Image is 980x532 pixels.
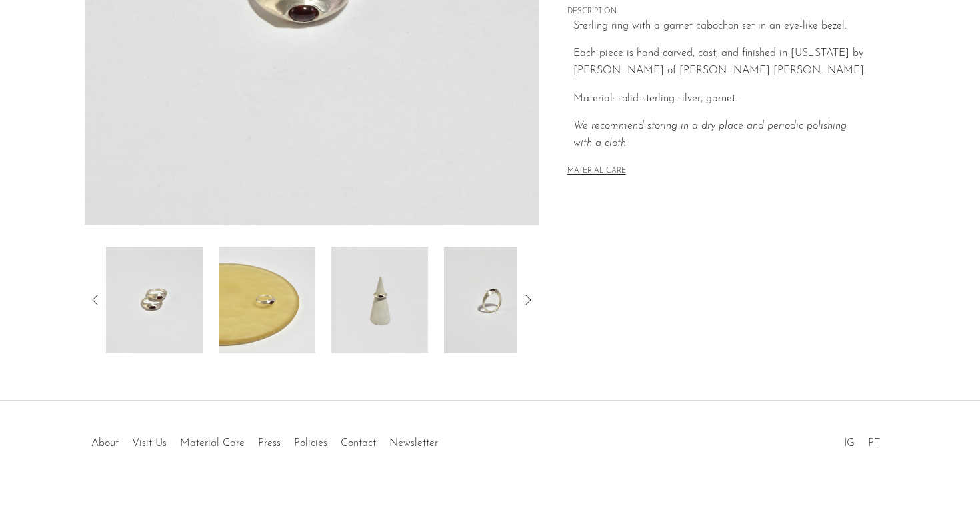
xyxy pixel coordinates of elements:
img: Garnet Ellipse Ring [219,247,315,353]
a: Policies [294,438,327,449]
img: Garnet Ellipse Ring [106,247,203,353]
img: Garnet Ellipse Ring [331,247,428,353]
a: PT [868,438,880,449]
ul: Social Medias [837,427,887,453]
p: Material: solid sterling silver, garnet. [573,91,867,108]
ul: Quick links [85,427,445,453]
img: Garnet Ellipse Ring [444,247,541,353]
p: Each piece is hand carved, cast, and finished in [US_STATE] by [PERSON_NAME] of [PERSON_NAME] [PE... [573,45,867,79]
a: Visit Us [132,438,167,449]
a: Contact [341,438,376,449]
a: IG [844,438,855,449]
span: DESCRIPTION [567,6,867,18]
p: Sterling ring with a garnet cabochon set in an eye-like bezel. [573,18,867,35]
a: About [91,438,119,449]
a: Press [258,438,281,449]
a: Material Care [180,438,245,449]
button: MATERIAL CARE [567,167,626,177]
i: We recommend storing in a dry place and periodic polishing with a cloth. [573,121,847,149]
